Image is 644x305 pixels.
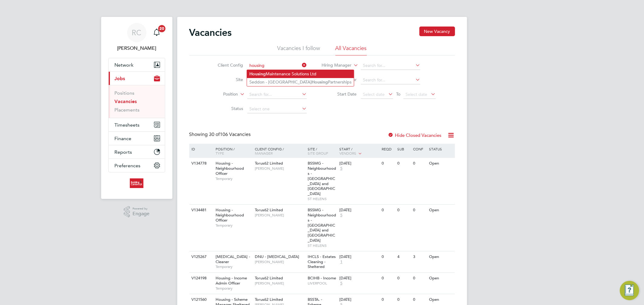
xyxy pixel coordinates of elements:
[216,207,244,223] span: Housing - Neighbourhood Officer
[308,243,336,248] span: ST HELENS
[101,17,172,199] nav: Main navigation
[396,273,412,284] div: 0
[190,158,211,169] div: V134778
[208,77,243,82] label: Site
[339,213,343,218] span: 5
[216,176,252,181] span: Temporary
[339,297,379,302] div: [DATE]
[380,205,396,216] div: 0
[203,91,238,97] label: Position
[396,205,412,216] div: 0
[308,254,336,269] span: IHCLS - Estates Cleaning - Sheltered
[255,213,305,218] span: [PERSON_NAME]
[405,92,427,97] span: Select date
[247,78,354,86] li: Seddon - [GEOGRAPHIC_DATA] Partnerships
[412,251,428,263] div: 3
[396,251,412,263] div: 4
[208,106,243,111] label: Status
[109,85,165,118] div: Jobs
[189,131,252,138] div: Showing
[115,90,135,96] a: Positions
[308,151,328,156] span: Site Group
[216,223,252,228] span: Temporary
[338,144,380,159] div: Start /
[255,297,283,302] span: Torus62 Limited
[124,206,149,218] a: Powered byEngage
[361,76,420,84] input: Search for...
[412,273,428,284] div: 0
[109,72,165,85] button: Jobs
[339,151,356,156] span: Vendors
[419,27,455,36] button: New Vacancy
[109,132,165,145] button: Finance
[428,273,454,284] div: Open
[115,107,140,113] a: Placements
[308,275,336,281] span: BCIHB - Income
[151,23,163,42] a: 20
[361,61,420,70] input: Search for...
[428,251,454,263] div: Open
[253,144,306,158] div: Client Config /
[115,99,137,104] a: Vacancies
[190,144,211,154] div: ID
[306,144,338,158] div: Site /
[189,27,232,39] h2: Vacancies
[209,131,220,137] span: 30 of
[247,90,307,99] input: Search for...
[216,254,250,264] span: [MEDICAL_DATA] - Cleaner
[339,259,343,265] span: 1
[620,281,639,300] button: Engage Resource Center
[308,281,336,286] span: LIVERPOOL
[247,105,307,113] input: Select one
[312,80,328,85] b: Housing
[108,23,165,52] a: RC[PERSON_NAME]
[428,158,454,169] div: Open
[412,144,428,154] div: Conf
[339,166,343,171] span: 5
[115,136,132,141] span: Finance
[133,211,149,216] span: Engage
[247,70,354,78] li: Maintenance Solutions Ltd
[412,205,428,216] div: 0
[109,145,165,159] button: Reports
[380,251,396,263] div: 0
[115,62,134,68] span: Network
[255,166,305,171] span: [PERSON_NAME]
[380,273,396,284] div: 0
[339,254,379,259] div: [DATE]
[216,151,224,156] span: Type
[109,118,165,131] button: Timesheets
[363,92,385,97] span: Select date
[317,62,351,68] label: Hiring Manager
[428,205,454,216] div: Open
[158,25,165,32] span: 20
[190,205,211,216] div: V134481
[388,132,442,138] label: Hide Closed Vacancies
[255,207,283,212] span: Torus62 Limited
[216,286,252,291] span: Temporary
[216,275,247,286] span: Housing - Income Admin Officer
[208,62,243,68] label: Client Config
[339,281,343,286] span: 5
[428,144,454,154] div: Status
[216,264,252,269] span: Temporary
[308,161,336,196] span: BSSMG - Neighbourhoods - [GEOGRAPHIC_DATA] and [GEOGRAPHIC_DATA]
[108,45,165,52] span: Rhys Cook
[396,158,412,169] div: 0
[108,178,165,188] a: Go to home page
[209,131,251,137] span: 106 Vacancies
[396,144,412,154] div: Sub
[211,144,253,158] div: Position /
[115,149,132,155] span: Reports
[255,254,299,259] span: DNU - [MEDICAL_DATA]
[412,158,428,169] div: 0
[133,206,149,211] span: Powered by
[216,161,244,176] span: Housing - Neighbourhood Officer
[255,275,283,281] span: Torus62 Limited
[115,76,125,81] span: Jobs
[249,71,266,77] b: Housing
[339,161,379,166] div: [DATE]
[109,58,165,71] button: Network
[380,144,396,154] div: Reqd
[339,208,379,213] div: [DATE]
